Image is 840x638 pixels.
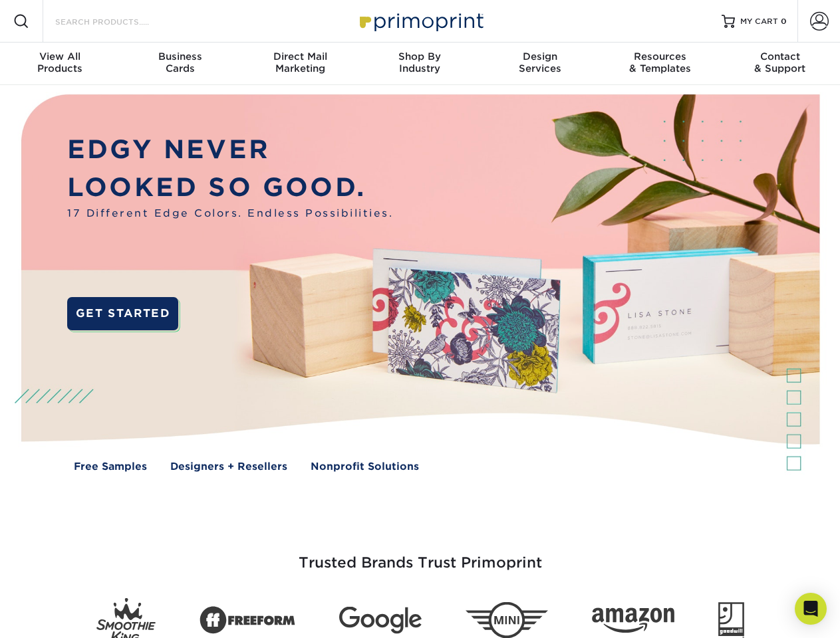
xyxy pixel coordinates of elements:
a: DesignServices [480,43,600,85]
a: Contact& Support [720,43,840,85]
p: EDGY NEVER [67,131,393,169]
a: Free Samples [74,459,147,475]
img: Primoprint [354,7,487,35]
a: Nonprofit Solutions [311,459,419,475]
span: Shop By [360,51,480,62]
input: SEARCH PRODUCTS..... [54,13,184,29]
div: Open Intercom Messenger [795,593,827,625]
a: GET STARTED [67,297,178,330]
span: MY CART [740,16,778,27]
img: Goodwill [718,602,744,638]
img: Amazon [592,608,674,633]
span: 0 [781,17,787,26]
a: Resources& Templates [600,43,720,85]
span: Contact [720,51,840,62]
p: LOOKED SO GOOD. [67,169,393,207]
img: Google [339,607,422,634]
div: & Support [720,51,840,74]
div: Cards [120,51,239,74]
a: Designers + Resellers [170,459,287,475]
span: Resources [600,51,720,62]
div: Marketing [240,51,360,74]
span: Design [480,51,600,62]
div: Services [480,51,600,74]
span: Business [120,51,239,62]
span: Direct Mail [240,51,360,62]
a: Direct MailMarketing [240,43,360,85]
a: BusinessCards [120,43,239,85]
span: 17 Different Edge Colors. Endless Possibilities. [67,206,393,221]
div: & Templates [600,51,720,74]
a: Shop ByIndustry [360,43,480,85]
h3: Trusted Brands Trust Primoprint [31,522,809,587]
div: Industry [360,51,480,74]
